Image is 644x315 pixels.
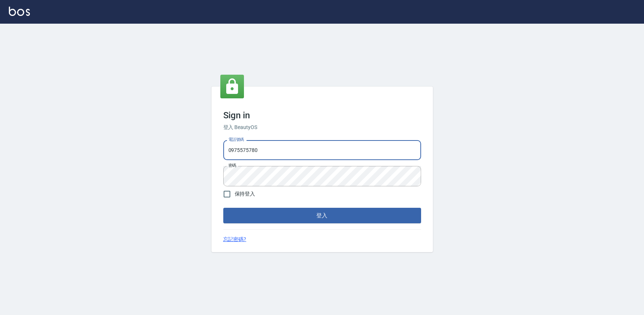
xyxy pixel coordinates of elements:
h3: Sign in [223,110,421,121]
img: Logo [9,7,30,16]
label: 密碼 [228,163,236,168]
h6: 登入 BeautyOS [223,123,421,131]
label: 電話號碼 [228,137,244,142]
button: 登入 [223,208,421,223]
a: 忘記密碼? [223,236,247,243]
span: 保持登入 [235,190,255,198]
